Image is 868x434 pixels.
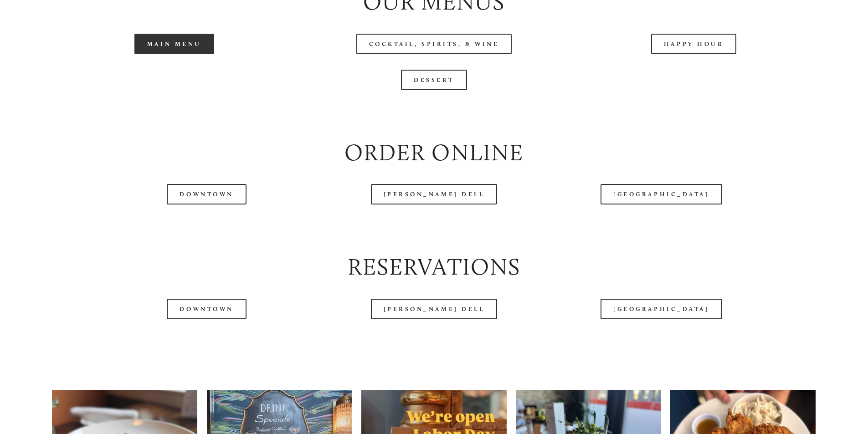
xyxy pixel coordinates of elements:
a: [PERSON_NAME] Dell [371,299,498,319]
a: Downtown [167,184,246,204]
a: [PERSON_NAME] Dell [371,184,498,204]
a: [GEOGRAPHIC_DATA] [601,299,722,319]
a: [GEOGRAPHIC_DATA] [601,184,722,204]
h2: Reservations [52,251,816,283]
a: Dessert [401,70,467,90]
a: Downtown [167,299,246,319]
h2: Order Online [52,137,816,169]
